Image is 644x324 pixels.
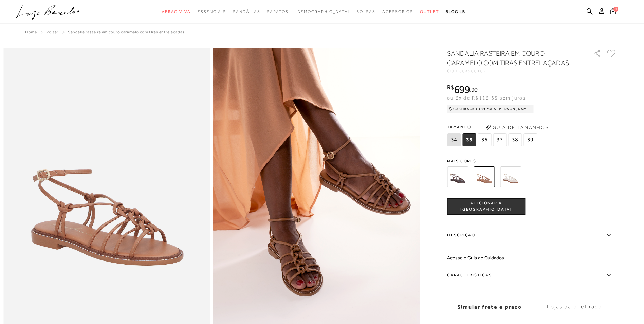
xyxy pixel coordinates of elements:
img: SANDÁLIA RASTEIRA EM COURO OFF WHITE COM TIRAS ENTRELAÇADAS [500,166,521,187]
span: Sandálias [233,9,260,14]
div: Cashback com Mais [PERSON_NAME] [447,105,534,113]
a: categoryNavScreenReaderText [267,5,288,18]
span: 36 [478,133,491,146]
span: 699 [454,83,470,95]
i: , [470,87,478,93]
a: Home [25,30,37,34]
label: Descrição [447,226,617,245]
span: 35 [462,133,476,146]
span: 39 [523,133,537,146]
span: BLOG LB [446,9,465,14]
label: Características [447,266,617,285]
img: SANDÁLIA RASTEIRA EM COURO CARAMELO COM TIRAS ENTRELAÇADAS [474,166,495,187]
span: ADICIONAR À [GEOGRAPHIC_DATA] [447,200,525,212]
span: Essenciais [198,9,226,14]
span: 1 [613,7,618,12]
span: Verão Viva [162,9,191,14]
span: SANDÁLIA RASTEIRA EM COURO CARAMELO COM TIRAS ENTRELAÇADAS [68,30,185,34]
span: 38 [508,133,522,146]
span: 37 [493,133,507,146]
a: BLOG LB [446,5,465,18]
span: Tamanho [447,122,539,132]
span: 604900102 [459,69,486,73]
i: R$ [447,84,454,90]
span: Acessórios [382,9,413,14]
a: noSubCategoriesText [295,5,350,18]
h1: SANDÁLIA RASTEIRA EM COURO CARAMELO COM TIRAS ENTRELAÇADAS [447,49,574,68]
span: Sapatos [267,9,288,14]
img: SANDÁLIA RASTEIRA EM COURO CAFÉ COM TIRAS ENTRELAÇADAS [447,166,468,187]
span: [DEMOGRAPHIC_DATA] [295,9,350,14]
a: Voltar [46,30,58,34]
a: categoryNavScreenReaderText [382,5,413,18]
button: 1 [608,7,618,17]
label: Lojas para retirada [532,298,617,316]
label: Simular frete e prazo [447,298,532,316]
span: ou 6x de R$116,65 sem juros [447,95,526,101]
span: Outlet [420,9,439,14]
span: Bolsas [356,9,375,14]
a: Acesse o Guia de Cuidados [447,255,504,260]
button: Guia de Tamanhos [483,122,551,133]
div: CÓD: [447,69,583,73]
a: categoryNavScreenReaderText [356,5,375,18]
span: 34 [447,133,461,146]
a: categoryNavScreenReaderText [198,5,226,18]
a: categoryNavScreenReaderText [162,5,191,18]
span: 90 [471,86,478,93]
span: Mais cores [447,159,617,163]
a: categoryNavScreenReaderText [233,5,260,18]
a: categoryNavScreenReaderText [420,5,439,18]
button: ADICIONAR À [GEOGRAPHIC_DATA] [447,198,525,215]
